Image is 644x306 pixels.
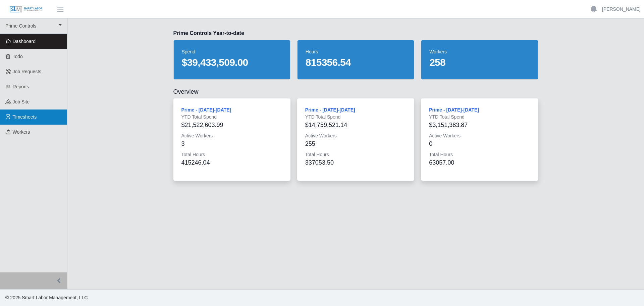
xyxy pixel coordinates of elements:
[429,107,479,113] a: Prime - [DATE]-[DATE]
[306,48,406,55] dt: hours
[181,132,282,139] dt: Active Workers
[5,295,88,300] span: © 2025 Smart Labor Management, LLC
[429,158,530,167] div: 63057.00
[181,120,282,130] div: $21,522,603.99
[305,158,406,167] div: 337053.50
[181,158,282,167] div: 415246.04
[305,114,406,120] dt: YTD Total Spend
[13,69,42,74] span: Job Requests
[429,120,530,130] div: $3,151,383.87
[305,120,406,130] div: $14,759,521.14
[182,56,282,69] dd: $39,433,509.00
[429,139,530,148] div: 0
[9,6,43,13] img: SLM Logo
[602,6,641,13] a: [PERSON_NAME]
[13,84,29,89] span: Reports
[173,29,538,37] h3: Prime Controls Year-to-date
[173,88,538,96] h2: Overview
[306,56,406,69] dd: 815356.54
[305,151,406,158] dt: Total Hours
[305,132,406,139] dt: Active Workers
[181,114,282,120] dt: YTD Total Spend
[181,139,282,148] div: 3
[305,107,355,113] a: Prime - [DATE]-[DATE]
[13,99,30,104] span: job site
[429,48,530,55] dt: workers
[181,107,231,113] a: Prime - [DATE]-[DATE]
[182,48,282,55] dt: spend
[429,56,530,69] dd: 258
[429,132,530,139] dt: Active Workers
[429,151,530,158] dt: Total Hours
[13,114,37,120] span: Timesheets
[13,129,30,135] span: Workers
[429,114,530,120] dt: YTD Total Spend
[181,151,282,158] dt: Total Hours
[13,54,23,59] span: Todo
[305,139,406,148] div: 255
[13,39,36,44] span: Dashboard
